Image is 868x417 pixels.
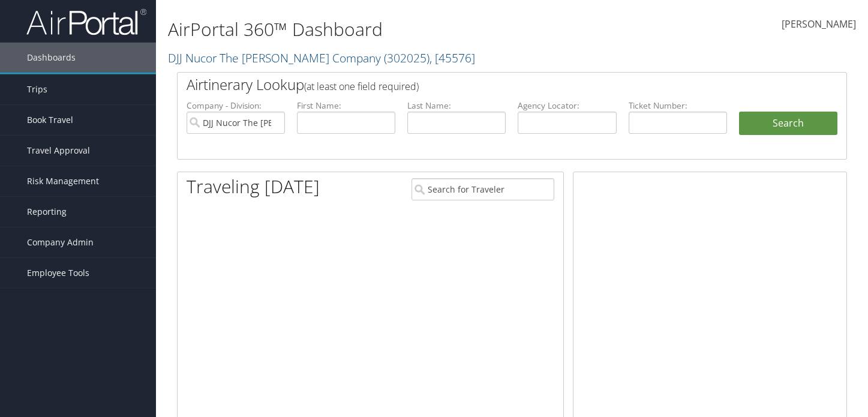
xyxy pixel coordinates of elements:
span: ( 302025 ) [384,50,430,66]
label: Agency Locator: [518,100,616,112]
label: Last Name: [407,100,506,112]
span: Reporting [27,197,67,227]
button: Search [739,112,837,136]
span: [PERSON_NAME] [782,17,856,31]
a: [PERSON_NAME] [782,6,856,43]
span: Company Admin [27,227,94,257]
span: Trips [27,74,47,104]
span: (at least one field required) [304,80,419,93]
img: airportal-logo.png [26,8,146,36]
h1: AirPortal 360™ Dashboard [168,17,627,42]
label: Ticket Number: [629,100,727,112]
span: Book Travel [27,105,73,135]
span: Risk Management [27,166,99,196]
label: First Name: [297,100,395,112]
span: Dashboards [27,43,76,73]
span: Employee Tools [27,258,89,288]
span: , [ 45576 ] [430,50,475,66]
h1: Traveling [DATE] [187,174,320,199]
input: Search for Traveler [412,178,554,200]
a: DJJ Nucor The [PERSON_NAME] Company [168,50,475,66]
span: Travel Approval [27,136,90,166]
label: Company - Division: [187,100,285,112]
h2: Airtinerary Lookup [187,74,782,95]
